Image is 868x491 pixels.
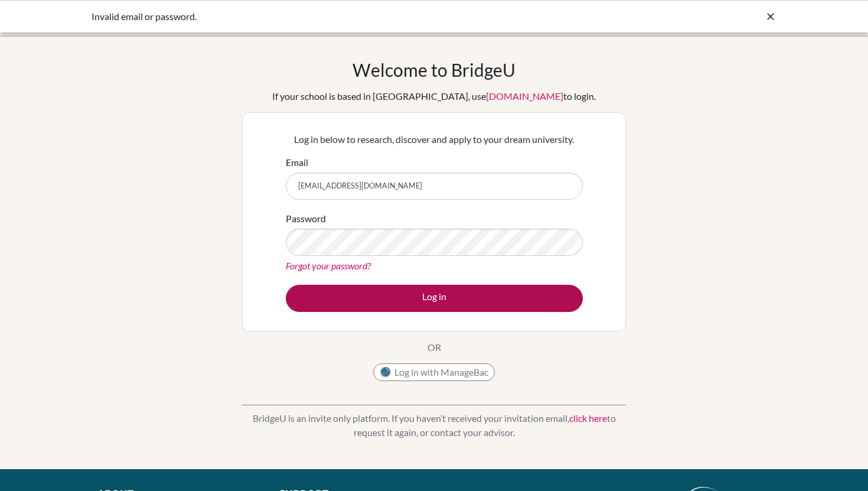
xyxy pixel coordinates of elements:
p: Log in below to research, discover and apply to your dream university. [286,132,583,147]
a: Forgot your password? [286,260,371,271]
button: Log in with ManageBac [373,363,495,381]
div: Invalid email or password. [92,9,599,24]
a: [DOMAIN_NAME] [486,90,563,102]
p: BridgeU is an invite only platform. If you haven’t received your invitation email, to request it ... [242,411,626,440]
a: click here [569,412,607,424]
label: Email [286,155,308,170]
div: If your school is based in [GEOGRAPHIC_DATA], use to login. [272,89,596,103]
label: Password [286,212,326,226]
h1: Welcome to BridgeU [353,59,515,80]
button: Log in [286,285,583,312]
p: OR [428,340,441,355]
